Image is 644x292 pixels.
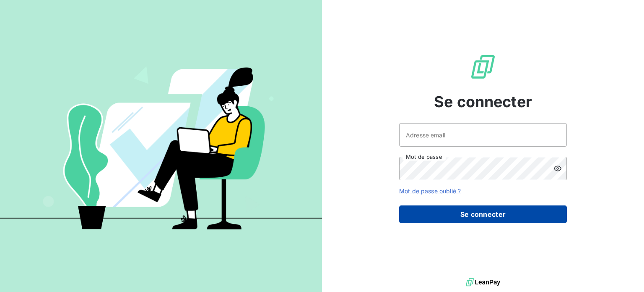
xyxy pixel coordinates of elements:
span: Se connecter [434,90,532,113]
img: Logo LeanPay [470,53,496,80]
input: placeholder [399,123,567,147]
button: Se connecter [399,205,567,223]
img: logo [466,276,500,289]
a: Mot de passe oublié ? [399,187,461,195]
